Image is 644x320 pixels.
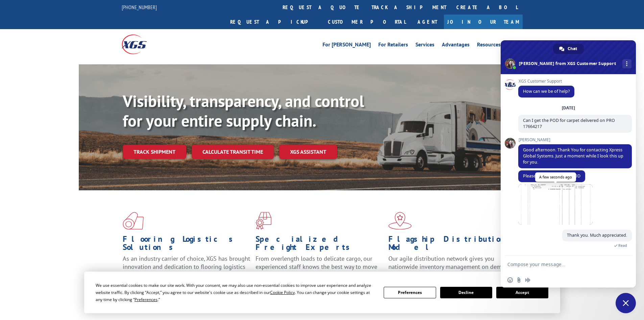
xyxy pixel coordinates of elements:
[388,235,516,255] h1: Flagship Distribution Model
[616,293,636,313] div: Close chat
[553,44,584,54] div: Chat
[384,287,436,298] button: Preferences
[523,173,580,179] span: Please see the attached POD
[567,232,627,238] span: Thank you. Much appreciated.
[622,59,631,68] div: More channels
[256,235,383,255] h1: Specialized Freight Experts
[440,287,492,298] button: Decline
[323,42,371,49] a: For [PERSON_NAME]
[279,145,337,159] a: XGS ASSISTANT
[256,212,271,230] img: xgs-icon-focused-on-flooring-red
[518,79,574,84] span: XGS Customer Support
[568,44,577,54] span: Chat
[84,272,560,313] div: Cookie Consent Prompt
[523,118,615,129] span: Can I get the POD for carpet delivered on PRO 17664217
[96,282,376,303] div: We use essential cookies to make our site work. With your consent, we may also use non-essential ...
[523,88,570,94] span: How can we be of help?
[123,235,251,255] h1: Flooring Logistics Solutions
[562,106,575,110] div: [DATE]
[411,15,444,29] a: Agent
[123,255,250,279] span: As an industry carrier of choice, XGS has brought innovation and dedication to flooring logistics...
[518,137,632,142] span: [PERSON_NAME]
[225,15,323,29] a: Request a pickup
[507,261,614,268] textarea: Compose your message...
[523,147,623,165] span: Good afternoon. Thank You for contacting Xpress Global Systems. Just a moment while I look this u...
[192,145,274,159] a: Calculate transit time
[618,243,627,248] span: Read
[444,15,523,29] a: Join Our Team
[323,15,411,29] a: Customer Portal
[123,212,144,230] img: xgs-icon-total-supply-chain-intelligence-red
[415,42,434,49] a: Services
[378,42,408,49] a: For Retailers
[270,290,295,295] span: Cookie Policy
[442,42,470,49] a: Advantages
[496,287,548,298] button: Accept
[516,277,522,283] span: Send a file
[388,255,513,271] span: Our agile distribution network gives you nationwide inventory management on demand.
[477,42,501,49] a: Resources
[525,277,530,283] span: Audio message
[256,255,383,285] p: From overlength loads to delicate cargo, our experienced staff knows the best way to move your fr...
[388,212,412,230] img: xgs-icon-flagship-distribution-model-red
[507,277,513,283] span: Insert an emoji
[122,4,157,10] a: [PHONE_NUMBER]
[123,90,364,131] b: Visibility, transparency, and control for your entire supply chain.
[135,297,158,302] span: Preferences
[123,145,186,159] a: Track shipment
